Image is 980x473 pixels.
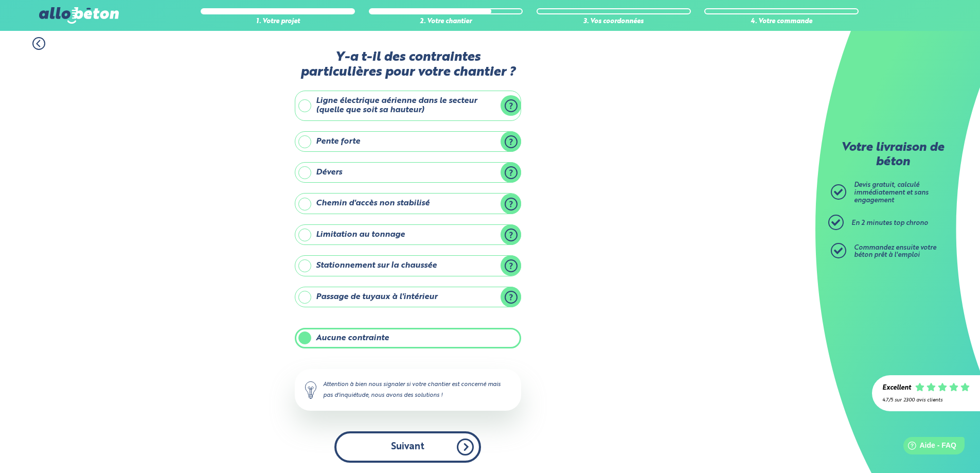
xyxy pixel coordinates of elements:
div: Excellent [882,384,911,392]
div: 4.7/5 sur 2300 avis clients [882,397,970,403]
span: En 2 minutes top chrono [851,220,928,226]
div: 1. Votre projet [201,18,355,26]
p: Votre livraison de béton [833,141,952,169]
img: allobéton [39,7,118,24]
label: Y-a t-il des contraintes particulières pour votre chantier ? [295,50,521,80]
label: Dévers [295,162,521,183]
label: Pente forte [295,131,521,152]
span: Devis gratuit, calculé immédiatement et sans engagement [854,182,929,203]
label: Ligne électrique aérienne dans le secteur (quelle que soit sa hauteur) [295,91,521,121]
label: Chemin d'accès non stabilisé [295,193,521,214]
button: Suivant [334,431,481,463]
label: Passage de tuyaux à l'intérieur [295,287,521,307]
label: Limitation au tonnage [295,224,521,245]
div: 2. Votre chantier [369,18,523,26]
iframe: Help widget launcher [888,433,969,462]
div: 3. Vos coordonnées [537,18,691,26]
span: Commandez ensuite votre béton prêt à l'emploi [854,244,936,259]
div: Attention à bien nous signaler si votre chantier est concerné mais pas d'inquiétude, nous avons d... [295,369,521,410]
label: Aucune contrainte [295,328,521,348]
div: 4. Votre commande [704,18,859,26]
label: Stationnement sur la chaussée [295,255,521,276]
